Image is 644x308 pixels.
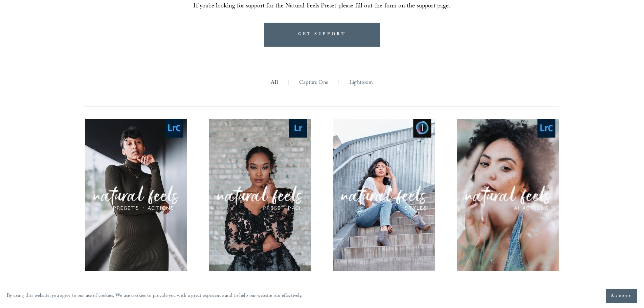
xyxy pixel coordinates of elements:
[338,78,339,88] span: |
[271,78,278,88] a: All
[299,78,328,88] a: Capture One
[457,119,559,304] a: NATURAL FEELS AI ACTIONS
[349,78,373,88] a: Lightroom
[264,23,380,47] a: GET SUPPORT
[193,1,450,12] span: If you’re looking for support for the Natural Feels Preset please fill out the form on the suppor...
[7,291,303,301] p: By using this website, you agree to our use of cookies. We use cookies to provide you with a grea...
[606,289,637,303] button: Accept
[288,78,289,88] span: |
[611,293,632,300] span: Accept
